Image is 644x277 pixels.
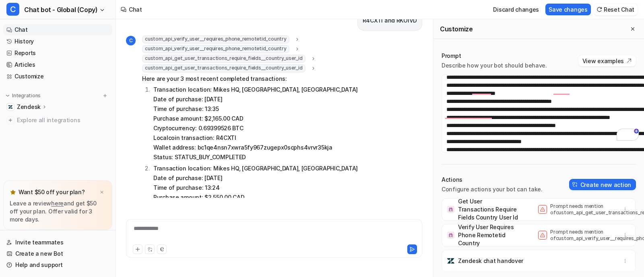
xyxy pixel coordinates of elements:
[597,6,602,12] img: reset
[3,237,112,248] a: Invite teammates
[129,5,142,14] div: Chat
[128,224,347,243] div: To enrich screen reader interactions, please activate Accessibility in Grammarly extension settings
[6,3,19,16] span: C
[3,248,112,259] a: Create a new Bot
[440,25,473,33] h2: Customize
[550,203,615,216] p: Prompt needs mention of custom_api_get_user_transactions_require_fields__country_user_id
[442,62,547,70] p: Describe how your bot should behave.
[569,179,636,190] button: Create new action
[3,24,112,35] a: Chat
[102,93,108,98] img: menu_add.svg
[447,257,455,265] img: Zendesk chat handover icon
[51,200,64,207] a: here
[99,190,104,195] img: x
[17,103,41,111] p: Zendesk
[3,59,112,70] a: Articles
[578,55,636,66] button: View examples
[447,231,455,239] img: Verify User Requires Phone Remotetid Country icon
[3,36,112,47] a: History
[142,74,378,84] p: Here are your 3 most recent completed transactions:
[442,185,543,193] p: Configure actions your bot can take.
[363,16,417,25] p: R4CXTI and RKOIVD
[458,197,519,222] p: Get User Transactions Require Fields Country User Id
[3,71,112,82] a: Customize
[458,257,523,265] p: Zendesk chat handover
[126,36,136,45] span: C
[442,176,543,184] p: Actions
[3,92,43,100] button: Integrations
[10,189,16,195] img: star
[628,24,638,34] button: Close flyout
[550,229,615,242] p: Prompt needs mention of custom_api_verify_user__requires_phone_remotetid_country
[3,115,112,126] a: Explore all integrations
[572,182,578,187] img: create-action-icon.svg
[8,105,13,109] img: Zendesk
[142,55,305,63] span: custom_api_get_user_transactions_require_fields__country_user_id
[3,47,112,59] a: Reports
[142,64,305,72] span: custom_api_get_user_transactions_require_fields__country_user_id
[490,4,542,15] button: Discard changes
[19,188,85,196] p: Want $50 off your plan?
[142,45,289,53] span: custom_api_verify_user__requires_phone_remotetid_country
[5,93,10,98] img: expand menu
[545,4,591,15] button: Save changes
[142,35,289,43] span: custom_api_verify_user__requires_phone_remotetid_country
[6,116,14,124] img: explore all integrations
[3,259,112,271] a: Help and support
[442,52,547,60] p: Prompt
[17,114,109,127] span: Explore all integrations
[153,164,378,241] p: Transaction location: Mikes HQ, [GEOGRAPHIC_DATA], [GEOGRAPHIC_DATA] Date of purchase: [DATE] Tim...
[594,4,638,15] button: Reset Chat
[10,199,106,224] p: Leave a review and get $50 off your plan. Offer valid for 3 more days.
[153,85,378,162] p: Transaction location: Mikes HQ, [GEOGRAPHIC_DATA], [GEOGRAPHIC_DATA] Date of purchase: [DATE] Tim...
[24,4,97,15] span: Chat bot - Global (Copy)
[12,92,41,99] p: Integrations
[447,205,455,213] img: Get User Transactions Require Fields Country User Id icon
[458,223,519,247] p: Verify User Requires Phone Remotetid Country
